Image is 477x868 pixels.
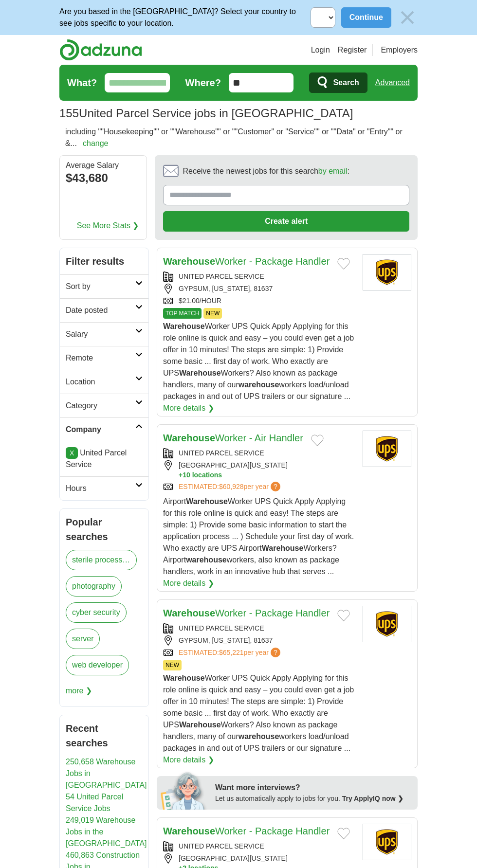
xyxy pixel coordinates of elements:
a: Remote [60,346,148,370]
button: Add to favorite jobs [311,434,324,446]
a: WarehouseWorker - Package Handler [163,256,330,267]
strong: Warehouse [262,544,304,552]
img: Adzuna logo [59,39,142,61]
h2: Filter results [60,248,148,274]
button: Add to favorite jobs [337,610,350,621]
a: Register [338,44,367,56]
button: Continue [341,7,391,28]
img: United Parcel Service logo [363,431,411,467]
label: Where? [185,75,221,90]
strong: Warehouse [163,322,205,330]
a: web developer [66,655,129,675]
button: Search [309,72,367,93]
strong: Warehouse [163,826,215,836]
a: 249,019 Warehouse Jobs in the [GEOGRAPHIC_DATA] [66,816,147,848]
img: United Parcel Service logo [363,254,411,290]
h2: Company [66,424,135,435]
span: Airport Worker UPS Quick Apply Applying for this role online is quick and easy! The steps are sim... [163,497,354,576]
strong: Warehouse [186,497,228,506]
a: UNITED PARCEL SERVICE [179,449,264,457]
span: Worker UPS Quick Apply Applying for this role online is quick and easy – you could even get a job... [163,322,354,400]
a: More details ❯ [163,402,214,414]
a: Location [60,370,148,394]
strong: warehouse [238,380,279,389]
a: Advanced [375,73,410,92]
span: TOP MATCH [163,308,202,319]
a: 54 United Parcel Service Jobs [66,793,123,813]
h2: including ""Housekeeping"" or ""Warehouse"" or ""Customer" or "Service"" or ""Data" or "Entry"" o... [65,126,412,149]
button: Add to favorite jobs [337,258,350,270]
a: Login [311,44,330,56]
h1: United Parcel Service jobs in [GEOGRAPHIC_DATA] [59,107,353,120]
strong: Warehouse [179,721,221,729]
a: WarehouseWorker - Air Handler [163,433,303,443]
strong: Warehouse [163,608,215,618]
div: $43,680 [66,169,141,187]
h2: Category [66,400,135,412]
h2: Location [66,376,135,388]
span: Search [333,73,359,92]
a: sterile processing technician [66,550,137,570]
a: UNITED PARCEL SERVICE [179,272,264,280]
a: change [83,139,109,147]
li: United Parcel Service [66,447,143,470]
h2: Sort by [66,281,135,292]
div: GYPSUM, [US_STATE], 81637 [163,635,355,646]
label: What? [67,75,97,90]
strong: warehouse [238,732,279,741]
div: Average Salary [66,162,141,169]
h2: Recent searches [66,721,143,750]
a: UNITED PARCEL SERVICE [179,842,264,850]
button: Create alert [163,211,409,232]
a: ESTIMATED:$65,221per year? [179,648,282,658]
a: Salary [60,322,148,346]
a: X [66,447,78,459]
a: Category [60,394,148,417]
div: $21.00/HOUR [163,296,355,306]
strong: warehouse [186,556,227,564]
a: Try ApplyIQ now ❯ [342,795,404,802]
a: WarehouseWorker - Package Handler [163,826,330,836]
div: GYPSUM, [US_STATE], 81637 [163,284,355,294]
a: by email [318,167,348,175]
a: Company [60,417,148,441]
div: [GEOGRAPHIC_DATA][US_STATE] [163,460,355,480]
span: ? [271,648,280,657]
img: apply-iq-scientist.png [161,771,208,810]
h2: Remote [66,352,135,364]
span: + [179,470,183,480]
h2: Date posted [66,305,135,316]
span: ? [271,482,280,491]
span: Receive the newest jobs for this search : [183,165,349,177]
a: More details ❯ [163,754,214,766]
strong: Warehouse [163,433,215,443]
button: +10 locations [179,470,355,480]
h2: Salary [66,328,135,340]
img: icon_close_no_bg.svg [397,7,418,28]
img: United Parcel Service logo [363,606,411,642]
p: Are you based in the [GEOGRAPHIC_DATA]? Select your country to see jobs specific to your location. [59,6,311,29]
a: UNITED PARCEL SERVICE [179,624,264,632]
a: More details ❯ [163,578,214,589]
a: ESTIMATED:$60,928per year? [179,482,282,492]
a: photography [66,576,122,597]
a: 250,658 Warehouse Jobs in [GEOGRAPHIC_DATA] [66,758,147,789]
span: $65,221 [219,649,244,656]
strong: Warehouse [179,369,221,377]
div: Want more interviews? [215,782,412,794]
strong: Warehouse [163,674,205,682]
a: Sort by [60,274,148,298]
a: Employers [381,44,418,56]
span: $60,928 [219,483,244,490]
strong: Warehouse [163,256,215,267]
a: Hours [60,476,148,500]
button: Add to favorite jobs [337,828,350,839]
a: server [66,629,100,649]
a: Date posted [60,298,148,322]
img: United Parcel Service logo [363,824,411,860]
span: NEW [163,660,182,670]
span: 155 [59,105,79,122]
a: WarehouseWorker - Package Handler [163,608,330,618]
span: more ❯ [66,681,92,701]
a: See More Stats ❯ [77,220,139,232]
